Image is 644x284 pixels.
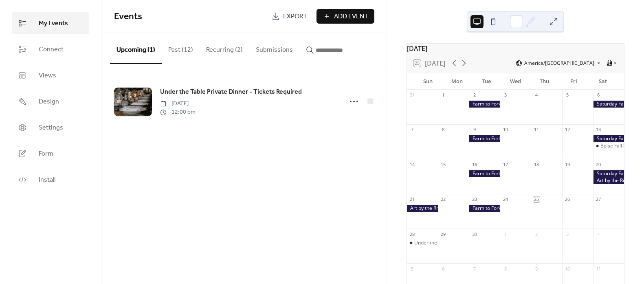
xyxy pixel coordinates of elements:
div: 2 [471,92,477,98]
div: 19 [565,161,571,167]
div: 8 [502,266,508,272]
div: 3 [502,92,508,98]
div: 14 [409,161,415,167]
button: Submissions [249,33,299,63]
div: 13 [596,127,602,133]
span: 12:00 pm [160,108,196,117]
div: Farm to Fork Market [469,135,500,142]
div: 21 [409,196,415,203]
div: 11 [596,266,602,272]
div: Saturday Farmers Markets [593,170,624,177]
div: Tue [472,73,501,90]
div: 4 [596,231,602,237]
div: Art by the River [593,177,624,184]
a: Export [266,9,313,24]
div: Boise Fall Festival [593,143,624,150]
a: Settings [12,117,89,139]
div: Sat [588,73,618,90]
div: 5 [409,266,415,272]
div: Saturday Farmers Markets [593,135,624,142]
div: Fri [559,73,589,90]
div: Under the Table Private Dinner - Tickets Required [414,240,526,247]
button: Upcoming (1) [110,33,162,64]
span: Views [39,71,56,81]
div: 18 [533,161,539,167]
div: 9 [471,127,477,133]
a: Install [12,169,89,191]
div: Farm to Fork Market [469,101,500,108]
div: Saturday Farmers Markets [593,101,624,108]
span: My Events [39,19,68,29]
div: 26 [565,196,571,203]
div: 6 [440,266,446,272]
span: Settings [39,123,63,133]
span: Form [39,149,53,159]
div: 17 [502,161,508,167]
div: Wed [501,73,530,90]
div: 10 [502,127,508,133]
button: Add Event [317,9,374,24]
div: 27 [596,196,602,203]
button: Recurring (2) [200,33,249,63]
a: Form [12,143,89,165]
span: Install [39,175,55,185]
a: My Events [12,12,89,34]
span: Design [39,97,59,107]
span: Under the Table Private Dinner - Tickets Required [160,87,302,97]
div: 1 [440,92,446,98]
div: 16 [471,161,477,167]
div: 7 [471,266,477,272]
div: 3 [565,231,571,237]
div: 31 [409,92,415,98]
div: 8 [440,127,446,133]
span: Add Event [334,12,368,22]
div: 6 [596,92,602,98]
div: Boise Fall Festival [600,143,640,150]
div: 7 [409,127,415,133]
div: Art by the River [407,205,438,212]
div: Thu [530,73,559,90]
div: 25 [533,196,539,203]
span: [DATE] [160,99,196,108]
div: 30 [471,231,477,237]
div: 5 [565,92,571,98]
div: 15 [440,161,446,167]
div: 10 [565,266,571,272]
div: 4 [533,92,539,98]
span: America/[GEOGRAPHIC_DATA] [524,61,594,66]
div: Mon [442,73,472,90]
div: 9 [533,266,539,272]
div: 23 [471,196,477,203]
div: 2 [533,231,539,237]
div: Farm to Fork Market [469,170,500,177]
div: 24 [502,196,508,203]
div: 28 [409,231,415,237]
div: 29 [440,231,446,237]
a: Connect [12,38,89,60]
div: 12 [565,127,571,133]
div: Farm to Fork Market [469,205,500,212]
div: 11 [533,127,539,133]
a: Under the Table Private Dinner - Tickets Required [160,87,302,97]
span: Events [114,8,142,26]
div: Sun [413,73,443,90]
div: 20 [596,161,602,167]
a: Views [12,64,89,86]
span: Export [283,12,307,22]
div: [DATE] [407,44,624,53]
div: 22 [440,196,446,203]
button: Past (12) [162,33,200,63]
a: Design [12,90,89,112]
div: Under the Table Private Dinner - Tickets Required [407,240,438,247]
div: 1 [502,231,508,237]
span: Connect [39,45,64,55]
